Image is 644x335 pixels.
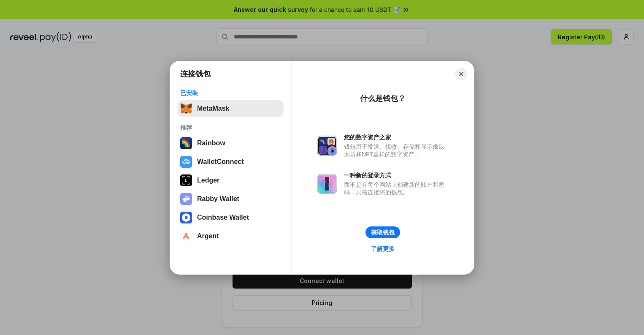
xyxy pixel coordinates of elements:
button: Close [455,68,467,80]
div: 了解更多 [371,245,395,253]
h1: 连接钱包 [180,69,211,79]
div: Coinbase Wallet [197,214,249,221]
img: svg+xml,%3Csvg%20xmlns%3D%22http%3A%2F%2Fwww.w3.org%2F2000%2Fsvg%22%20fill%3D%22none%22%20viewBox... [317,136,337,156]
img: svg+xml,%3Csvg%20width%3D%22120%22%20height%3D%22120%22%20viewBox%3D%220%200%20120%20120%22%20fil... [180,137,192,149]
div: Rabby Wallet [197,195,239,203]
div: 钱包用于发送、接收、存储和显示像以太坊和NFT这样的数字资产。 [344,143,449,158]
a: 了解更多 [366,243,400,254]
div: 获取钱包 [371,229,395,236]
div: MetaMask [197,105,229,112]
div: 一种新的登录方式 [344,172,449,179]
div: 推荐 [180,124,281,131]
button: WalletConnect [178,153,284,170]
button: Rabby Wallet [178,191,284,207]
div: Ledger [197,177,219,184]
button: Ledger [178,172,284,189]
img: svg+xml,%3Csvg%20width%3D%2228%22%20height%3D%2228%22%20viewBox%3D%220%200%2028%2028%22%20fill%3D... [180,230,192,242]
img: svg+xml,%3Csvg%20width%3D%2228%22%20height%3D%2228%22%20viewBox%3D%220%200%2028%2028%22%20fill%3D... [180,212,192,223]
div: WalletConnect [197,158,244,166]
button: Coinbase Wallet [178,209,284,226]
div: Rainbow [197,139,225,147]
div: 而不是在每个网站上创建新的账户和密码，只需连接您的钱包。 [344,181,449,196]
div: Argent [197,232,219,240]
div: 什么是钱包？ [360,93,406,103]
button: Rainbow [178,135,284,152]
img: svg+xml,%3Csvg%20xmlns%3D%22http%3A%2F%2Fwww.w3.org%2F2000%2Fsvg%22%20width%3D%2228%22%20height%3... [180,174,192,186]
img: svg+xml,%3Csvg%20fill%3D%22none%22%20height%3D%2233%22%20viewBox%3D%220%200%2035%2033%22%20width%... [180,103,192,114]
button: MetaMask [178,100,284,117]
button: Argent [178,228,284,245]
img: svg+xml,%3Csvg%20width%3D%2228%22%20height%3D%2228%22%20viewBox%3D%220%200%2028%2028%22%20fill%3D... [180,156,192,168]
div: 已安装 [180,89,281,97]
div: 您的数字资产之家 [344,133,449,141]
img: svg+xml,%3Csvg%20xmlns%3D%22http%3A%2F%2Fwww.w3.org%2F2000%2Fsvg%22%20fill%3D%22none%22%20viewBox... [180,193,192,205]
button: 获取钱包 [365,226,400,238]
img: svg+xml,%3Csvg%20xmlns%3D%22http%3A%2F%2Fwww.w3.org%2F2000%2Fsvg%22%20fill%3D%22none%22%20viewBox... [317,174,337,194]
